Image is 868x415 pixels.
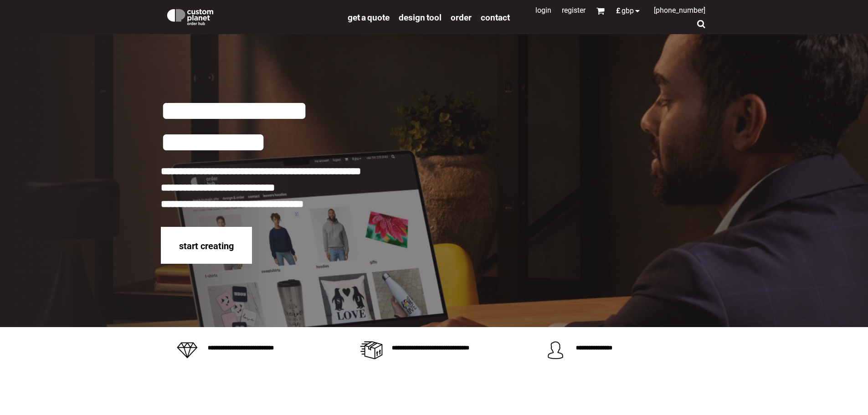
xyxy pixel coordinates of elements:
[348,12,390,22] a: get a quote
[451,12,472,22] a: order
[621,7,634,15] span: GBP
[562,6,586,15] a: Register
[654,6,705,15] span: [PHONE_NUMBER]
[179,241,234,251] span: start creating
[399,12,442,22] a: design tool
[161,2,343,30] a: Custom Planet
[165,7,215,25] img: Custom Planet
[535,6,551,15] a: Login
[616,7,621,15] span: £
[481,12,510,22] a: Contact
